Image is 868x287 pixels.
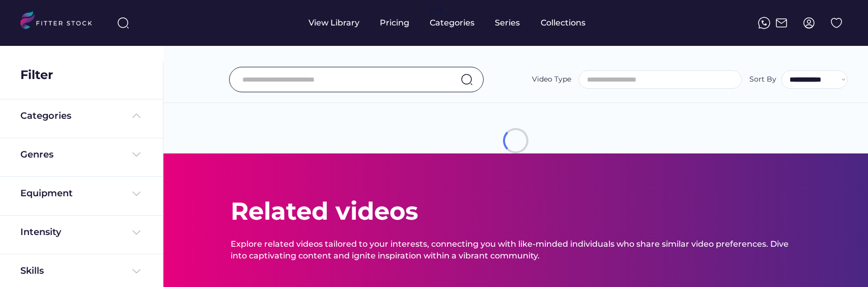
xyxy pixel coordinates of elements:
[20,148,53,161] div: Genres
[541,17,585,29] div: Collections
[130,110,143,122] img: Frame%20%285%29.svg
[20,11,101,32] img: LOGO.svg
[130,226,143,239] img: Frame%20%284%29.svg
[830,17,843,29] img: Group%201000002324%20%282%29.svg
[130,265,143,277] img: Frame%20%284%29.svg
[20,66,53,84] div: Filter
[231,239,801,262] div: Explore related videos tailored to your interests, connecting you with like-minded individuals wh...
[231,194,418,228] div: Related videos
[20,265,46,277] div: Skills
[20,110,71,122] div: Categories
[380,17,409,29] div: Pricing
[430,5,443,15] div: fvck
[461,73,473,86] img: search-normal.svg
[758,17,770,29] img: meteor-icons_whatsapp%20%281%29.svg
[20,226,61,239] div: Intensity
[749,74,776,85] div: Sort By
[309,17,359,29] div: View Library
[803,17,815,29] img: profile-circle.svg
[130,188,143,200] img: Frame%20%284%29.svg
[495,17,520,29] div: Series
[775,17,788,29] img: Frame%2051.svg
[430,17,474,29] div: Categories
[532,74,571,85] div: Video Type
[117,17,129,29] img: search-normal%203.svg
[130,148,143,161] img: Frame%20%284%29.svg
[20,187,73,200] div: Equipment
